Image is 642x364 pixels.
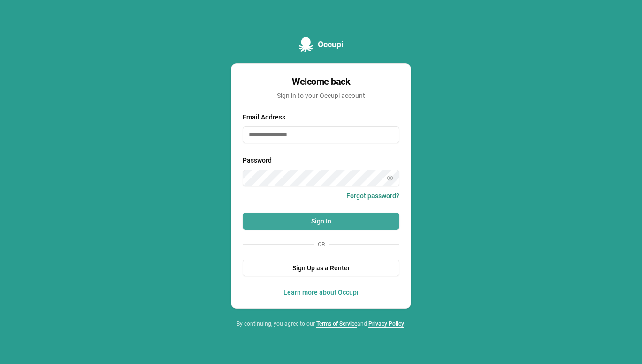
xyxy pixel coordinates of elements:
[243,91,399,100] div: Sign in to your Occupi account
[316,320,357,327] a: Terms of Service
[243,213,399,230] button: Sign In
[243,113,285,121] label: Email Address
[243,156,272,164] label: Password
[231,320,411,327] div: By continuing, you agree to our and .
[299,37,344,52] a: Occupi
[283,289,359,296] a: Learn more about Occupi
[368,320,404,327] a: Privacy Policy
[243,260,399,276] button: Sign Up as a Renter
[314,241,329,248] span: Or
[346,191,399,201] button: Forgot password?
[243,75,399,88] div: Welcome back
[318,38,344,51] span: Occupi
